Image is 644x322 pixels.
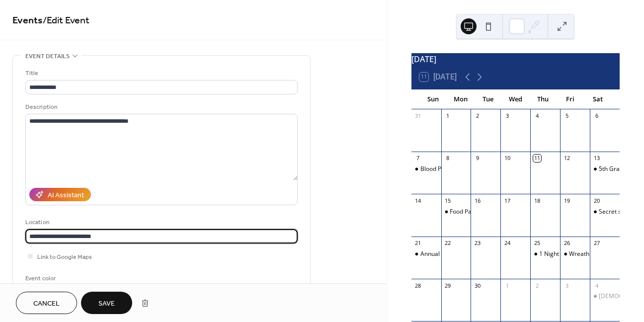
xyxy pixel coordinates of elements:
[444,112,452,120] div: 1
[25,51,70,62] span: Event details
[81,292,132,314] button: Save
[444,197,452,204] div: 15
[12,11,43,30] a: Events
[563,112,570,120] div: 5
[474,112,481,120] div: 2
[503,112,511,120] div: 3
[420,250,524,258] div: Annual [DEMOGRAPHIC_DATA] Picnic
[33,299,60,309] span: Cancel
[25,102,296,112] div: Description
[474,240,481,247] div: 23
[560,250,590,258] div: Wreath Making class
[533,197,541,204] div: 18
[593,197,600,204] div: 20
[29,188,91,201] button: AI Assistant
[533,282,541,289] div: 2
[43,11,89,30] span: / Edit Event
[474,282,481,289] div: 30
[569,250,627,258] div: Wreath Making class
[25,273,100,284] div: Event color
[474,155,481,162] div: 9
[48,190,84,201] div: AI Assistant
[503,240,511,247] div: 24
[411,165,441,173] div: Blood Pressure Check
[557,89,584,109] div: Fri
[539,250,597,258] div: 1 Night 4 The Master
[25,68,296,79] div: Title
[593,155,600,162] div: 13
[590,208,620,216] div: Secret sister reveal
[593,112,600,120] div: 6
[414,240,422,247] div: 21
[474,197,481,204] div: 16
[444,155,452,162] div: 8
[414,155,422,162] div: 7
[411,53,620,65] div: [DATE]
[414,197,422,204] div: 14
[533,240,541,247] div: 25
[563,197,570,204] div: 19
[420,165,481,173] div: Blood Pressure Check
[98,299,115,309] span: Save
[590,292,620,301] div: Ladies Inspirational Day
[414,282,422,289] div: 28
[25,217,296,228] div: Location
[533,112,541,120] div: 4
[503,155,511,162] div: 10
[414,112,422,120] div: 31
[474,89,501,109] div: Tue
[584,89,612,109] div: Sat
[563,240,570,247] div: 26
[533,155,541,162] div: 11
[590,165,620,173] div: 5th Grade and Younger Kids
[16,292,77,314] button: Cancel
[529,89,557,109] div: Thu
[444,282,452,289] div: 29
[411,250,441,258] div: Annual Church Picnic
[419,89,447,109] div: Sun
[593,240,600,247] div: 27
[37,252,92,262] span: Link to Google Maps
[447,89,474,109] div: Mon
[563,155,570,162] div: 12
[450,208,483,216] div: Food Pantry
[563,282,570,289] div: 3
[502,89,529,109] div: Wed
[441,208,471,216] div: Food Pantry
[503,282,511,289] div: 1
[593,282,600,289] div: 4
[503,197,511,204] div: 17
[444,240,452,247] div: 22
[530,250,560,258] div: 1 Night 4 The Master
